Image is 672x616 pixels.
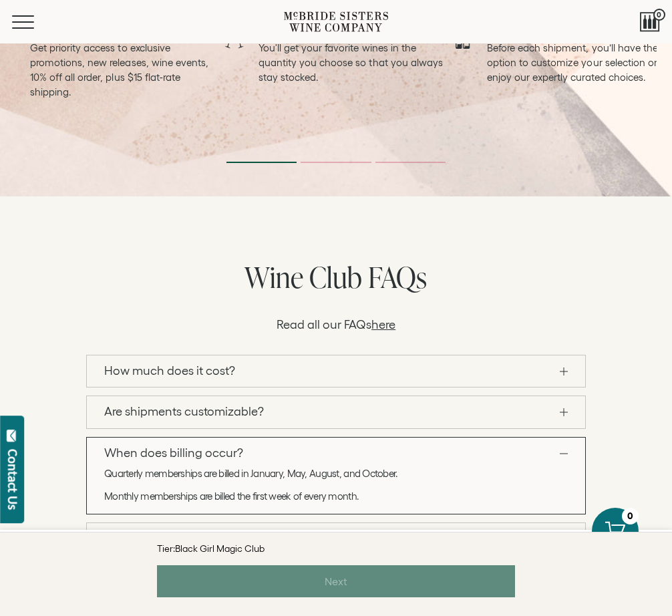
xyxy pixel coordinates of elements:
p: Monthly memberships are billed the first week of every month. [104,489,476,504]
li: Page dot 2 [301,162,371,163]
a: here [371,318,395,331]
button: Mobile Menu Trigger [12,15,60,29]
div: Contact Us [6,449,19,510]
a: How much does it cost? [87,355,585,388]
span: FAQs [368,257,427,297]
div: 0 [622,508,639,524]
span: Club [309,257,362,297]
p: Get priority access to exclusive promotions, new releases, wine events, 10% off all order, plus $... [30,41,222,100]
li: Page dot 3 [375,162,446,163]
p: Read all our FAQs [56,318,616,333]
p: Quarterly memberships are billed in January, May, August, and October. [104,466,476,481]
li: Page dot 1 [226,162,297,163]
a: When does billing occur? [87,438,585,470]
a: What states can you ship club shipments to? [87,523,585,555]
span: Wine [244,257,303,297]
p: You'll get your favorite wines in the quantity you choose so that you always stay stocked. [259,41,450,85]
a: Are shipments customizable? [87,396,585,428]
span: 0 [653,9,665,21]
